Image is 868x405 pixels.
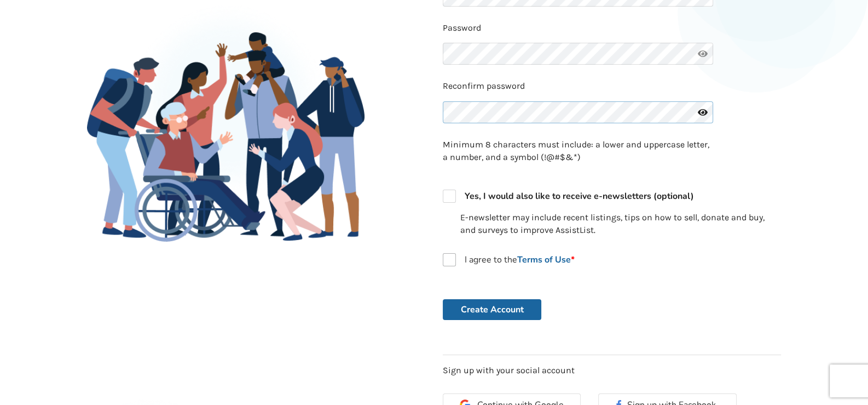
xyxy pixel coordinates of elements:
[443,364,781,377] p: Sign up with your social account
[443,22,781,35] p: Password
[460,212,781,237] p: E-newsletter may include recent listings, tips on how to sell, donate and buy, and surveys to imp...
[517,254,575,266] a: Terms of Use*
[465,190,694,202] strong: Yes, I would also like to receive e-newsletters (optional)
[443,139,713,164] p: Minimum 8 characters must include: a lower and uppercase letter, a number, and a symbol (!@#$&*)
[443,299,541,320] button: Create Account
[443,253,575,266] label: I agree to the
[443,80,781,93] p: Reconfirm password
[87,32,364,242] img: Family Gathering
